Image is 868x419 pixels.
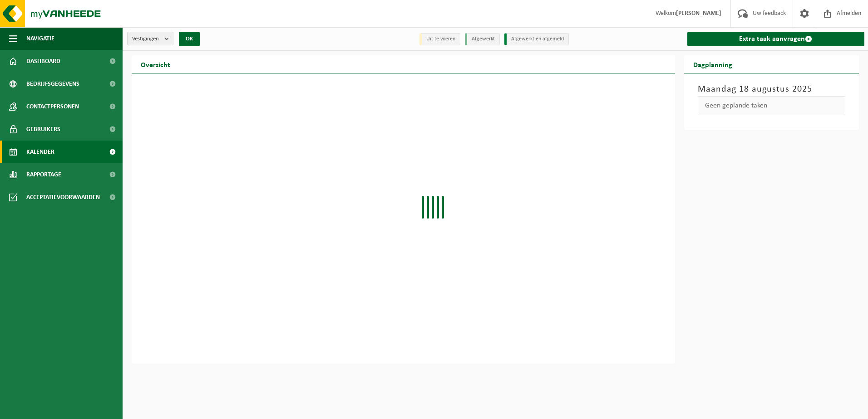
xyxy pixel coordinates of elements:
[127,32,173,45] button: Vestigingen
[26,141,54,163] span: Kalender
[26,118,60,141] span: Gebruikers
[698,96,846,115] div: Geen geplande taken
[687,32,865,46] a: Extra taak aanvragen
[26,163,61,186] span: Rapportage
[26,186,100,209] span: Acceptatievoorwaarden
[465,33,500,45] li: Afgewerkt
[26,95,79,118] span: Contactpersonen
[132,55,179,73] h2: Overzicht
[26,27,54,50] span: Navigatie
[132,32,161,46] span: Vestigingen
[698,83,846,96] h3: Maandag 18 augustus 2025
[504,33,569,45] li: Afgewerkt en afgemeld
[26,50,60,73] span: Dashboard
[419,33,460,45] li: Uit te voeren
[179,32,200,46] button: OK
[676,10,721,17] strong: [PERSON_NAME]
[684,55,741,73] h2: Dagplanning
[26,73,79,95] span: Bedrijfsgegevens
